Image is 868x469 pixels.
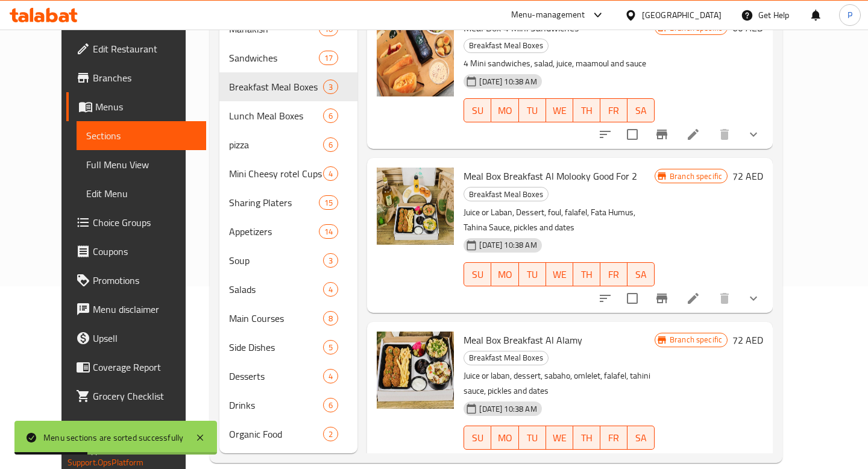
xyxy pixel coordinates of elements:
[219,159,358,188] div: Mini Cheesy rotel Cups4
[93,389,197,403] span: Grocery Checklist
[66,295,206,324] a: Menu disclaimer
[524,429,541,447] span: TU
[605,429,623,447] span: FR
[323,340,338,354] div: items
[229,224,319,239] span: Appetizers
[93,42,197,56] span: Edit Restaurant
[642,8,722,22] div: [GEOGRAPHIC_DATA]
[464,187,549,201] div: Breakfast Meal Boxes
[229,369,323,383] span: Desserts
[732,332,763,348] h6: 72 AED
[600,262,627,286] button: FR
[600,98,627,122] button: FR
[496,266,514,283] span: MO
[686,127,700,142] a: Edit menu item
[551,266,568,283] span: WE
[323,253,338,268] div: items
[324,313,338,324] span: 8
[229,166,323,181] div: Mini Cheesy rotel Cups
[464,187,548,201] span: Breakfast Meal Boxes
[491,98,518,122] button: MO
[464,331,582,349] span: Meal Box Breakfast Al Alamy
[546,426,573,450] button: WE
[324,342,338,353] span: 5
[93,273,197,288] span: Promotions
[229,195,319,210] span: Sharing Platers
[229,51,319,65] span: Sandwiches
[591,120,620,149] button: sort-choices
[632,429,650,447] span: SA
[43,431,183,444] div: Menu sections are sorted successfully
[573,426,600,450] button: TH
[627,426,655,450] button: SA
[229,398,323,412] span: Drinks
[324,110,338,122] span: 6
[746,127,761,142] svg: Show Choices
[229,253,323,268] span: Soup
[229,109,323,123] span: Lunch Meal Boxes
[229,311,323,326] div: Main Courses
[66,34,206,63] a: Edit Restaurant
[324,371,338,382] span: 4
[229,340,323,354] span: Side Dishes
[219,362,358,391] div: Desserts4
[573,98,600,122] button: TH
[66,266,206,295] a: Promotions
[605,102,623,119] span: FR
[546,98,573,122] button: WE
[469,102,486,119] span: SU
[324,81,338,93] span: 3
[551,429,568,447] span: WE
[319,195,338,210] div: items
[511,8,585,22] div: Menu-management
[324,400,338,411] span: 6
[323,369,338,383] div: items
[620,286,645,311] span: Select to update
[324,429,338,440] span: 2
[496,429,514,447] span: MO
[732,19,763,36] h6: 60 AED
[647,284,676,313] button: Branch-specific-item
[93,302,197,316] span: Menu disclaimer
[377,168,454,245] img: Meal Box Breakfast Al Molooky Good For 2
[632,102,650,119] span: SA
[229,80,323,94] span: Breakfast Meal Boxes
[66,382,206,411] a: Grocery Checklist
[464,368,655,398] p: Juice or laban, dessert, sabaho, omlelet, falafel, tahini sauce, pickles and dates
[219,43,358,72] div: Sandwiches17
[464,351,548,365] span: Breakfast Meal Boxes
[739,284,768,313] button: show more
[578,102,596,119] span: TH
[86,157,197,172] span: Full Menu View
[323,80,338,94] div: items
[647,120,676,149] button: Branch-specific-item
[95,99,197,114] span: Menus
[86,186,197,201] span: Edit Menu
[573,262,600,286] button: TH
[377,19,454,96] img: Meal Box 4 Mini Sandwiches
[319,226,338,238] span: 14
[551,102,568,119] span: WE
[219,275,358,304] div: Salads4
[219,333,358,362] div: Side Dishes5
[229,282,323,297] span: Salads
[491,426,518,450] button: MO
[323,311,338,326] div: items
[665,171,727,182] span: Branch specific
[219,188,358,217] div: Sharing Platers15
[469,429,486,447] span: SU
[66,92,206,121] a: Menus
[77,179,206,208] a: Edit Menu
[474,76,541,87] span: [DATE] 10:38 AM
[710,120,739,149] button: delete
[66,353,206,382] a: Coverage Report
[464,39,549,53] div: Breakfast Meal Boxes
[464,98,491,122] button: SU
